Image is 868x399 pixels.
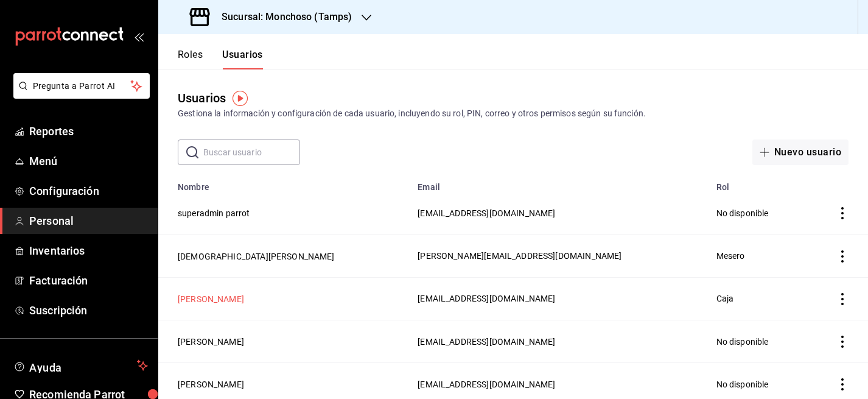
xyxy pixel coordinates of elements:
[836,336,849,348] button: actions
[178,107,849,120] div: Gestiona la información y configuración de cada usuario, incluyendo su rol, PIN, correo y otros p...
[418,251,621,261] span: [PERSON_NAME][EMAIL_ADDRESS][DOMAIN_NAME]
[203,140,300,164] input: Buscar usuario
[29,213,148,229] span: Personal
[134,32,144,41] button: open_drawer_menu
[418,380,555,389] span: [EMAIL_ADDRESS][DOMAIN_NAME]
[418,337,555,347] span: [EMAIL_ADDRESS][DOMAIN_NAME]
[836,378,849,390] button: actions
[222,49,263,69] button: Usuarios
[9,88,150,101] a: Pregunta a Parrot AI
[418,208,555,218] span: [EMAIL_ADDRESS][DOMAIN_NAME]
[29,153,148,169] span: Menú
[33,80,131,93] span: Pregunta a Parrot AI
[836,207,849,219] button: actions
[178,336,244,348] button: [PERSON_NAME]
[410,175,709,192] th: Email
[709,320,807,362] td: No disponible
[178,207,250,219] button: superadmin parrot
[836,293,849,305] button: actions
[178,49,203,69] button: Roles
[418,294,555,303] span: [EMAIL_ADDRESS][DOMAIN_NAME]
[29,272,148,289] span: Facturación
[29,358,132,373] span: Ayuda
[178,250,335,263] button: [DEMOGRAPHIC_DATA][PERSON_NAME]
[29,123,148,139] span: Reportes
[709,175,807,192] th: Rol
[29,302,148,319] span: Suscripción
[29,242,148,259] span: Inventarios
[178,89,226,107] div: Usuarios
[29,183,148,199] span: Configuración
[752,139,849,165] button: Nuevo usuario
[233,91,248,106] img: Tooltip marker
[716,294,734,303] span: Caja
[13,73,150,99] button: Pregunta a Parrot AI
[178,293,244,305] button: [PERSON_NAME]
[716,251,745,261] span: Mesero
[212,10,352,24] h3: Sucursal: Monchoso (Tamps)
[178,49,263,69] div: navigation tabs
[158,175,410,192] th: Nombre
[836,250,849,263] button: actions
[709,192,807,235] td: No disponible
[178,378,244,390] button: [PERSON_NAME]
